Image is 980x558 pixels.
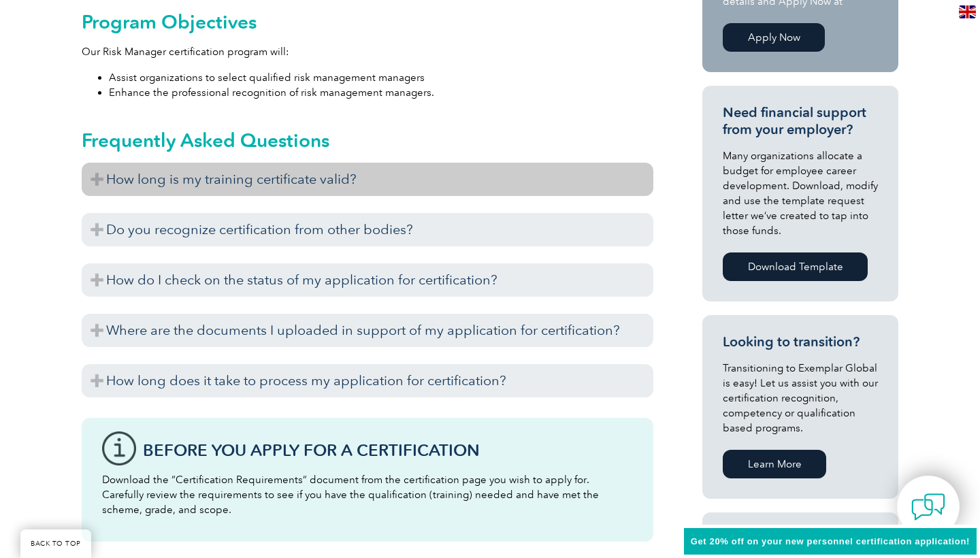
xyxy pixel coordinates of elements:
[723,104,878,138] h3: Need financial support from your employer?
[82,163,653,196] h3: How long is my training certificate valid?
[20,529,91,558] a: BACK TO TOP
[959,5,976,18] img: en
[723,361,878,436] p: Transitioning to Exemplar Global is easy! Let us assist you with our certification recognition, c...
[723,148,878,238] p: Many organizations allocate a budget for employee career development. Download, modify and use th...
[723,333,878,350] h3: Looking to transition?
[911,490,945,524] img: contact-chat.png
[82,213,653,246] h3: Do you recognize certification from other bodies?
[723,23,825,52] a: Apply Now
[82,11,653,33] h2: Program Objectives
[109,85,653,100] li: Enhance the professional recognition of risk management managers.
[82,314,653,347] h3: Where are the documents I uploaded in support of my application for certification?
[691,536,970,546] span: Get 20% off on your new personnel certification application!
[723,450,826,478] a: Learn More
[102,472,633,517] p: Download the “Certification Requirements” document from the certification page you wish to apply ...
[143,442,633,459] h3: Before You Apply For a Certification
[82,44,653,59] p: Our Risk Manager certification program will:
[82,364,653,397] h3: How long does it take to process my application for certification?
[82,129,653,151] h2: Frequently Asked Questions
[109,70,653,85] li: Assist organizations to select qualified risk management managers
[723,252,868,281] a: Download Template
[82,263,653,297] h3: How do I check on the status of my application for certification?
